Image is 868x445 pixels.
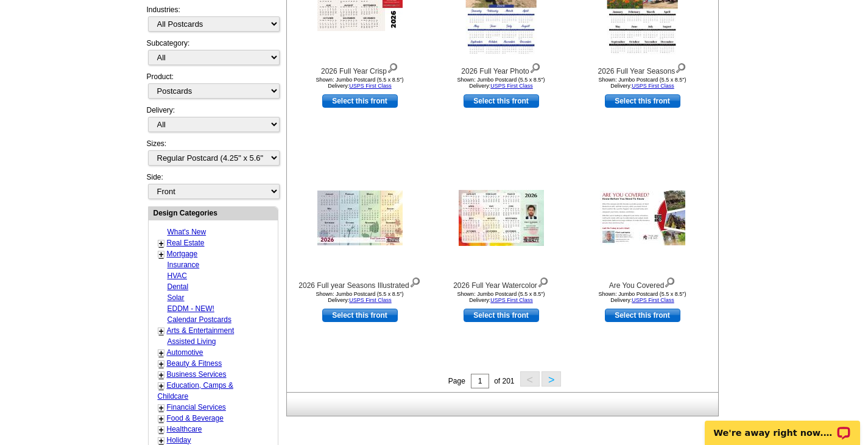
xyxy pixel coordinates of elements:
[434,275,568,291] div: 2026 Full Year Watercolor
[167,403,226,412] a: Financial Services
[167,425,202,433] a: Healthcare
[168,315,231,324] a: Calendar Postcards
[159,425,164,435] a: +
[322,309,398,322] a: use this design
[159,326,164,336] a: +
[293,291,427,303] div: Shown: Jumbo Postcard (5.5 x 8.5") Delivery:
[349,83,392,89] a: USPS First Class
[494,377,514,385] span: of 201
[147,71,278,105] div: Product:
[605,309,680,322] a: use this design
[349,297,392,303] a: USPS First Class
[317,191,403,245] img: 2026 Full year Seasons Illustrated
[168,261,200,269] a: Insurance
[167,436,191,444] a: Holiday
[434,291,568,303] div: Shown: Jumbo Postcard (5.5 x 8.5") Delivery:
[675,60,686,74] img: view design details
[147,172,278,200] div: Side:
[529,60,541,74] img: view design details
[600,191,685,245] img: Are You Covered
[464,309,539,322] a: use this design
[293,275,427,291] div: 2026 Full year Seasons Illustrated
[159,403,164,413] a: +
[434,77,568,89] div: Shown: Jumbo Postcard (5.5 x 8.5") Delivery:
[542,371,561,387] button: >
[147,138,278,172] div: Sizes:
[167,250,198,258] a: Mortgage
[605,94,680,108] a: use this design
[158,381,233,401] a: Education, Camps & Childcare
[159,381,164,391] a: +
[576,291,710,303] div: Shown: Jumbo Postcard (5.5 x 8.5") Delivery:
[168,337,216,346] a: Assisted Living
[167,348,203,357] a: Automotive
[168,282,189,291] a: Dental
[632,83,674,89] a: USPS First Class
[434,60,568,77] div: 2026 Full Year Photo
[167,414,224,422] a: Food & Beverage
[664,275,676,288] img: view design details
[147,105,278,138] div: Delivery:
[576,77,710,89] div: Shown: Jumbo Postcard (5.5 x 8.5") Delivery:
[168,304,214,313] a: EDDM - NEW!
[490,297,533,303] a: USPS First Class
[322,94,398,108] a: use this design
[697,407,868,445] iframe: LiveChat chat widget
[167,326,235,335] a: Arts & Entertainment
[168,272,187,280] a: HVAC
[576,60,710,77] div: 2026 Full Year Seasons
[632,297,674,303] a: USPS First Class
[167,359,222,368] a: Beauty & Fitness
[293,60,427,77] div: 2026 Full Year Crisp
[490,83,533,89] a: USPS First Class
[387,60,398,74] img: view design details
[159,348,164,358] a: +
[537,275,549,288] img: view design details
[168,293,185,302] a: Solar
[168,228,206,236] a: What's New
[159,250,164,259] a: +
[464,94,539,108] a: use this design
[459,190,544,246] img: 2026 Full Year Watercolor
[159,239,164,248] a: +
[293,77,427,89] div: Shown: Jumbo Postcard (5.5 x 8.5") Delivery:
[159,370,164,380] a: +
[167,370,227,379] a: Business Services
[448,377,465,385] span: Page
[159,414,164,424] a: +
[520,371,540,387] button: <
[149,207,278,219] div: Design Categories
[576,275,710,291] div: Are You Covered
[167,239,205,247] a: Real Estate
[159,359,164,369] a: +
[147,38,278,71] div: Subcategory:
[409,275,421,288] img: view design details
